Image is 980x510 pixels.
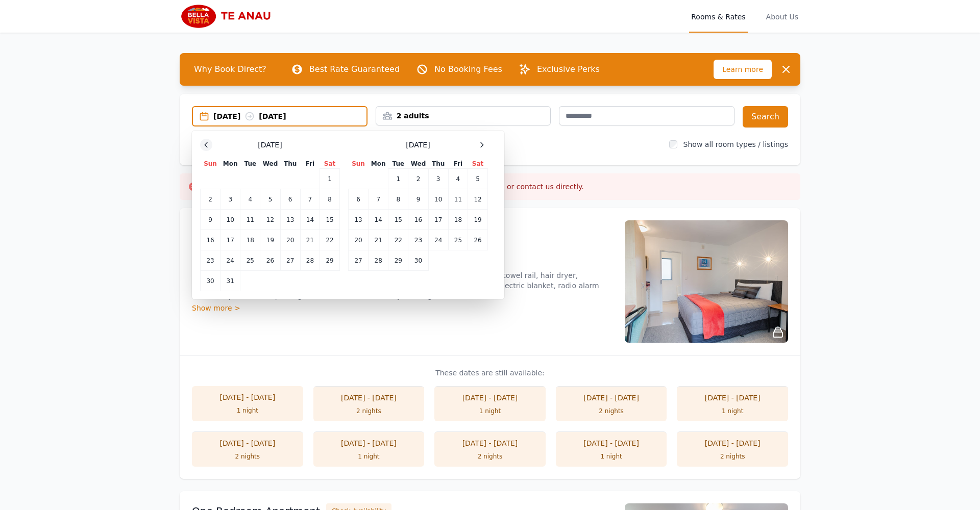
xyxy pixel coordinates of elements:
td: 30 [408,250,428,271]
th: Fri [448,159,468,169]
th: Wed [260,159,280,169]
div: [DATE] - [DATE] [687,438,778,448]
td: 27 [280,250,300,271]
div: 2 nights [566,407,657,415]
td: 28 [369,250,388,271]
div: [DATE] - [DATE] [324,393,414,403]
td: 24 [220,250,240,271]
div: [DATE] - [DATE] [324,438,414,448]
td: 4 [448,169,468,189]
th: Sat [468,159,488,169]
td: 18 [240,230,260,250]
td: 1 [388,169,408,189]
td: 28 [300,250,320,271]
div: 2 nights [202,452,293,461]
div: [DATE] - [DATE] [445,438,535,448]
td: 10 [428,189,448,210]
td: 16 [408,210,428,230]
p: No Booking Fees [434,63,502,75]
td: 23 [408,230,428,250]
td: 25 [240,250,260,271]
td: 19 [468,210,488,230]
div: 1 night [202,406,293,415]
th: Fri [300,159,320,169]
td: 11 [240,210,260,230]
img: Bella Vista Te Anau [180,4,278,29]
td: 5 [260,189,280,210]
td: 27 [349,250,369,271]
div: 2 adults [376,111,551,121]
td: 29 [388,250,408,271]
td: 15 [388,210,408,230]
div: 1 night [445,407,535,415]
td: 14 [369,210,388,230]
div: [DATE] [DATE] [213,111,366,121]
td: 1 [320,169,340,189]
td: 26 [260,250,280,271]
td: 23 [201,250,220,271]
td: 6 [280,189,300,210]
th: Thu [280,159,300,169]
td: 3 [220,189,240,210]
div: [DATE] - [DATE] [566,393,657,403]
div: [DATE] - [DATE] [566,438,657,448]
td: 31 [220,271,240,291]
span: Why Book Direct? [186,59,275,80]
td: 6 [349,189,369,210]
td: 13 [280,210,300,230]
td: 9 [408,189,428,210]
td: 29 [320,250,340,271]
div: 1 night [324,452,414,461]
th: Sun [349,159,369,169]
div: 2 nights [687,452,778,461]
p: Best Rate Guaranteed [309,63,400,75]
td: 9 [201,210,220,230]
td: 5 [468,169,488,189]
td: 21 [300,230,320,250]
div: [DATE] - [DATE] [202,392,293,402]
td: 7 [369,189,388,210]
td: 12 [468,189,488,210]
span: [DATE] [258,140,282,150]
th: Sat [320,159,340,169]
td: 19 [260,230,280,250]
div: [DATE] - [DATE] [687,393,778,403]
div: 1 night [687,407,778,415]
div: Show more > [192,303,612,313]
td: 16 [201,230,220,250]
td: 20 [349,230,369,250]
td: 18 [448,210,468,230]
div: 2 nights [445,452,535,461]
td: 7 [300,189,320,210]
td: 12 [260,210,280,230]
td: 21 [369,230,388,250]
td: 20 [280,230,300,250]
td: 22 [388,230,408,250]
th: Sun [201,159,220,169]
div: 1 night [566,452,657,461]
th: Thu [428,159,448,169]
td: 30 [201,271,220,291]
td: 22 [320,230,340,250]
button: Search [743,106,788,127]
p: Exclusive Perks [537,63,600,75]
p: These dates are still available: [192,368,788,378]
td: 10 [220,210,240,230]
span: Learn more [714,60,772,79]
td: 2 [201,189,220,210]
td: 8 [320,189,340,210]
td: 25 [448,230,468,250]
th: Wed [408,159,428,169]
td: 17 [428,210,448,230]
td: 2 [408,169,428,189]
td: 24 [428,230,448,250]
td: 8 [388,189,408,210]
th: Mon [220,159,240,169]
div: 2 nights [324,407,414,415]
td: 4 [240,189,260,210]
td: 14 [300,210,320,230]
td: 15 [320,210,340,230]
td: 11 [448,189,468,210]
th: Tue [388,159,408,169]
th: Mon [369,159,388,169]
